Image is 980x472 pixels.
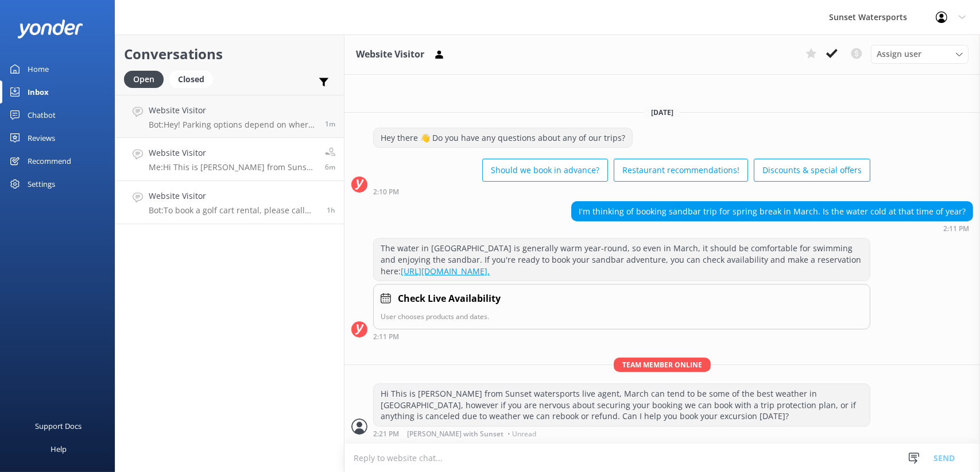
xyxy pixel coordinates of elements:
div: Open [124,71,164,88]
button: Discounts & special offers [754,159,870,182]
div: Recommend [28,149,71,172]
div: Home [28,57,49,80]
a: Website VisitorBot:To book a golf cart rental, please call our office at [PHONE_NUMBER]. They'll ... [115,181,344,224]
h4: Website Visitor [149,190,318,202]
span: [DATE] [644,108,680,117]
p: Bot: Hey! Parking options depend on where you're headed. For tours from [STREET_ADDRESS][PERSON_N... [149,120,316,130]
a: Website VisitorMe:Hi This is [PERSON_NAME] from Sunset watersports live agent, March can tend to ... [115,138,344,181]
strong: 2:10 PM [373,189,399,195]
div: Hey there 👋 Do you have any questions about any of our trips? [374,128,632,148]
a: Closed [169,72,219,85]
div: Sep 19 2025 01:10pm (UTC -05:00) America/Cancun [373,187,870,195]
p: Bot: To book a golf cart rental, please call our office at [PHONE_NUMBER]. They'll be able to ass... [149,205,318,216]
div: Closed [169,71,213,88]
div: Reviews [28,126,55,149]
a: Open [124,72,169,85]
div: Settings [28,172,55,195]
strong: 2:11 PM [943,225,969,232]
strong: 2:11 PM [373,333,399,340]
p: Me: Hi This is [PERSON_NAME] from Sunset watersports live agent, March can tend to be some of the... [149,162,316,172]
div: I'm thinking of booking sandbar trip for spring break in March. Is the water cold at that time of... [572,202,973,221]
span: • Unread [508,431,536,438]
h4: Website Visitor [149,147,316,159]
span: Sep 19 2025 01:21pm (UTC -05:00) America/Cancun [325,162,335,172]
a: [URL][DOMAIN_NAME]. [401,266,490,277]
h4: Website Visitor [149,104,316,117]
span: Team member online [614,358,711,372]
h2: Conversations [124,43,335,65]
h4: Check Live Availability [398,291,501,306]
p: User chooses products and dates. [381,311,863,322]
img: yonder-white-logo.png [17,20,83,39]
span: Sep 19 2025 01:25pm (UTC -05:00) America/Cancun [325,119,335,129]
div: Sep 19 2025 01:11pm (UTC -05:00) America/Cancun [571,224,973,232]
div: The water in [GEOGRAPHIC_DATA] is generally warm year-round, so even in March, it should be comfo... [374,239,870,281]
span: Assign user [877,48,921,60]
div: Support Docs [36,415,82,438]
button: Should we book in advance? [482,159,608,182]
span: Sep 19 2025 12:16pm (UTC -05:00) America/Cancun [327,205,335,215]
div: Help [51,438,67,461]
strong: 2:21 PM [373,431,399,438]
div: Inbox [28,80,49,103]
div: Sep 19 2025 01:21pm (UTC -05:00) America/Cancun [373,429,870,438]
a: Website VisitorBot:Hey! Parking options depend on where you're headed. For tours from [STREET_ADD... [115,95,344,138]
div: Sep 19 2025 01:11pm (UTC -05:00) America/Cancun [373,332,870,340]
h3: Website Visitor [356,47,424,62]
div: Assign User [871,45,969,63]
div: Hi This is [PERSON_NAME] from Sunset watersports live agent, March can tend to be some of the bes... [374,384,870,426]
span: [PERSON_NAME] with Sunset [407,431,503,438]
div: Chatbot [28,103,56,126]
button: Restaurant recommendations! [614,159,748,182]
